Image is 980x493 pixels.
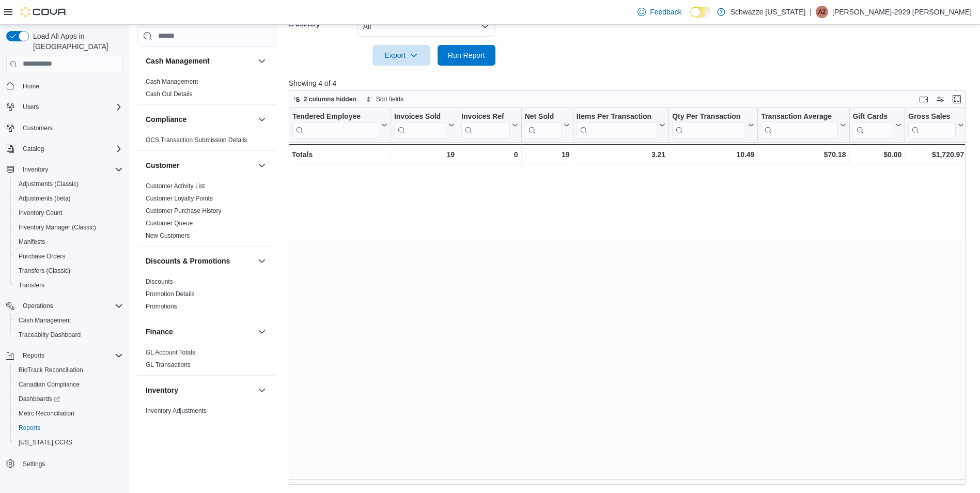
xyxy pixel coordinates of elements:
a: OCS Transaction Submission Details [146,136,247,144]
button: 2 columns hidden [289,93,361,105]
button: Manifests [10,235,127,249]
button: Reports [10,421,127,435]
span: Promotions [146,302,177,311]
button: Users [2,100,127,114]
span: Discounts [146,278,173,286]
div: Items Per Transaction [576,112,657,121]
a: BioTrack Reconciliation [14,364,87,376]
span: New Customers [146,232,190,240]
button: Reports [2,348,127,363]
span: Traceabilty Dashboard [19,331,81,339]
div: Gross Sales [908,112,956,121]
span: Manifests [14,236,123,248]
span: Inventory Manager (Classic) [19,223,96,232]
button: Cash Management [146,56,254,66]
div: Gift Card Sales [852,112,893,138]
span: Load All Apps in [GEOGRAPHIC_DATA] [29,31,123,52]
button: BioTrack Reconciliation [10,363,127,377]
button: Finance [146,327,254,337]
span: Traceabilty Dashboard [14,329,123,341]
p: Showing 4 of 4 [289,78,973,88]
span: Inventory Count [19,209,63,217]
button: Catalog [2,142,127,156]
button: Adjustments (Classic) [10,177,127,191]
a: Dashboards [14,393,64,405]
span: Run Report [448,50,485,60]
button: Traceabilty Dashboard [10,328,127,342]
button: Customer [146,160,254,171]
span: Customers [19,121,123,134]
button: [US_STATE] CCRS [10,435,127,450]
div: 19 [394,148,455,161]
a: Dashboards [10,392,127,406]
div: Cash Management [137,75,276,104]
span: Inventory Manager (Classic) [14,221,123,234]
a: Metrc Reconciliation [14,407,79,420]
div: Tendered Employee [292,112,379,121]
button: Transfers [10,278,127,292]
a: Cash Management [146,78,198,85]
button: Operations [2,299,127,313]
span: Adjustments (Classic) [19,180,79,188]
p: [PERSON_NAME]-2929 [PERSON_NAME] [832,6,972,18]
span: OCS Transaction Submission Details [146,136,247,144]
span: Customer Purchase History [146,207,222,215]
div: Adrian-2929 Telles [816,6,828,18]
span: Operations [19,300,123,312]
a: GL Transactions [146,361,191,368]
button: Customers [2,120,127,135]
a: Feedback [633,2,686,22]
button: Customer [256,159,268,172]
button: Compliance [256,113,268,126]
button: Catalog [19,143,48,155]
div: Transaction Average [761,112,837,138]
div: Net Sold [524,112,561,121]
button: Cash Management [256,55,268,67]
input: Dark Mode [690,7,712,18]
span: Transfers [14,279,123,291]
span: Cash Management [14,314,123,327]
span: [US_STATE] CCRS [19,438,72,446]
div: Invoices Sold [394,112,446,138]
button: Inventory [146,385,254,395]
a: Cash Management [14,314,75,327]
button: Metrc Reconciliation [10,406,127,421]
a: Home [19,80,43,93]
span: Catalog [19,143,123,155]
button: Display options [934,93,946,105]
div: 10.49 [672,148,754,161]
p: | [810,6,812,18]
span: Customer Activity List [146,182,205,190]
span: Adjustments (Classic) [14,178,123,190]
span: Customers [23,124,53,132]
div: 0 [461,148,518,161]
div: Gift Cards [852,112,893,121]
button: Finance [256,326,268,338]
button: Qty Per Transaction [672,112,754,138]
a: Traceabilty Dashboard [14,329,85,341]
div: Finance [137,346,276,375]
button: Transfers (Classic) [10,264,127,278]
a: Adjustments (Classic) [14,178,83,190]
span: Cash Management [19,316,71,325]
a: Inventory Adjustments [146,407,207,414]
button: Invoices Sold [394,112,455,138]
button: Transaction Average [761,112,846,138]
div: Discounts & Promotions [137,275,276,317]
span: Sort fields [376,95,403,103]
span: Cash Management [146,78,198,86]
a: Customers [19,122,57,134]
span: Settings [23,460,45,468]
span: Promotion Details [146,290,195,298]
div: 3.21 [576,148,665,161]
div: Net Sold [524,112,561,138]
button: Reports [19,349,49,362]
span: Users [19,101,123,113]
button: Inventory Count [10,206,127,220]
span: Inventory Count [14,207,123,219]
button: Invoices Ref [461,112,518,138]
span: Reports [19,349,123,362]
